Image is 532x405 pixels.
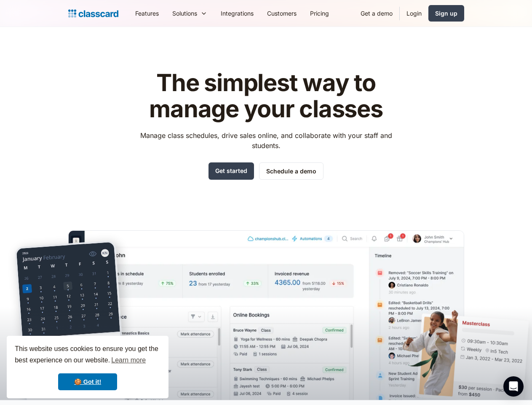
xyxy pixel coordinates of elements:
a: home [68,8,118,19]
a: Integrations [214,4,260,23]
a: dismiss cookie message [58,373,117,390]
a: Pricing [303,4,336,23]
span: This website uses cookies to ensure you get the best experience on our website. [15,344,160,367]
a: learn more about cookies [110,354,147,367]
div: Sign up [435,9,457,18]
div: Open Intercom Messenger [503,376,524,397]
a: Get a demo [354,4,399,23]
a: Features [128,4,166,23]
h1: The simplest way to manage your classes [132,70,400,122]
a: Schedule a demo [259,162,323,180]
a: Customers [260,4,303,23]
div: Solutions [172,9,197,18]
a: Sign up [428,5,464,22]
div: Solutions [166,4,214,23]
a: Login [400,4,428,23]
p: Manage class schedules, drive sales online, and collaborate with your staff and students. [132,130,400,151]
div: cookieconsent [7,336,168,398]
a: Get started [209,162,254,180]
